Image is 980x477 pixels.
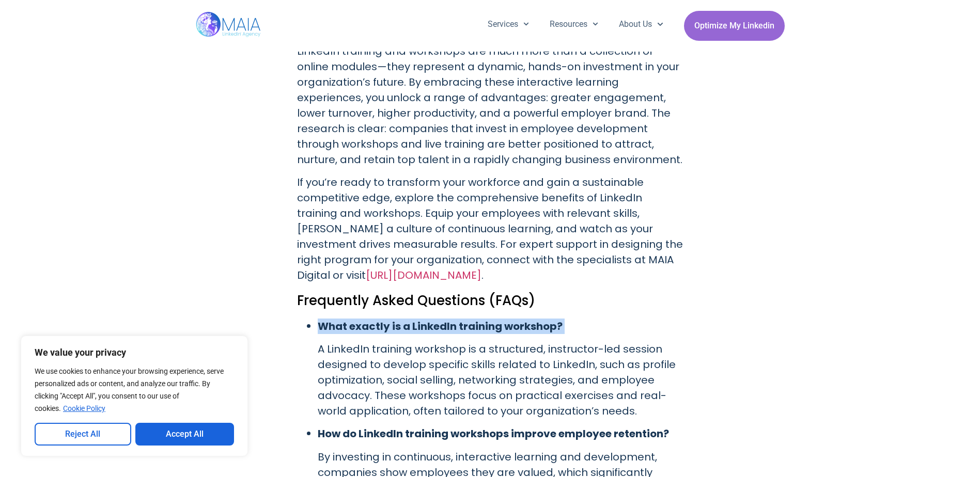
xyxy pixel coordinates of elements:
[35,346,234,359] p: We value your privacy
[318,319,563,333] strong: What exactly is a LinkedIn training workshop?
[63,404,106,413] a: Cookie Policy
[318,426,669,441] strong: How do LinkedIn training workshops improve employee retention?
[135,423,235,446] button: Accept All
[297,174,683,283] p: If you’re ready to transform your workforce and gain a sustainable competitive edge, explore the ...
[609,11,673,38] a: About Us
[297,291,683,310] h2: Frequently Asked Questions (FAQs)
[694,16,774,36] span: Optimize My Linkedin
[477,11,674,38] nav: Menu
[366,268,481,282] a: [URL][DOMAIN_NAME]
[539,11,609,38] a: Resources
[21,336,248,456] div: We value your privacy
[297,43,683,167] p: LinkedIn training and workshops are much more than a collection of online modules—they represent ...
[477,11,539,38] a: Services
[318,341,683,419] p: A LinkedIn training workshop is a structured, instructor-led session designed to develop specific...
[684,11,785,41] a: Optimize My Linkedin
[35,423,131,446] button: Reject All
[35,365,234,415] p: We use cookies to enhance your browsing experience, serve personalized ads or content, and analyz...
